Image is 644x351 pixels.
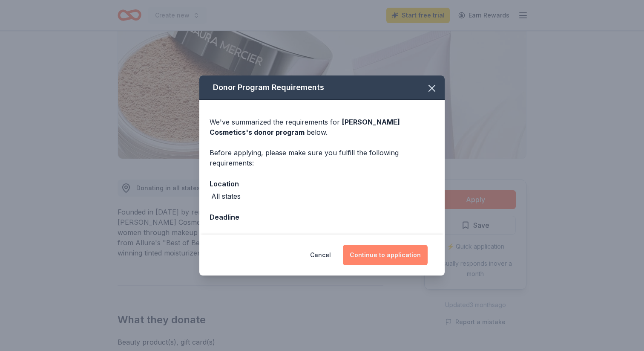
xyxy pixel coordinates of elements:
div: Deadline [210,212,434,223]
button: Continue to application [343,245,428,265]
div: Donor Program Requirements [199,75,445,100]
button: Cancel [310,245,331,265]
div: We've summarized the requirements for below. [210,117,434,137]
div: Location [210,178,434,189]
div: Before applying, please make sure you fulfill the following requirements: [210,148,434,168]
div: All states [211,191,241,201]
